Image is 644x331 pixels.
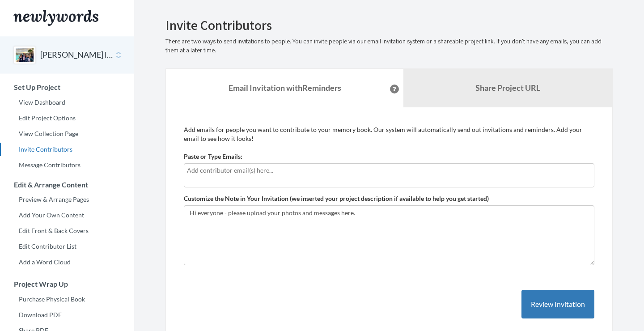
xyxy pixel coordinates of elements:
[187,165,591,175] input: Add contributor email(s) here...
[0,280,134,288] h3: Project Wrap Up
[184,194,489,203] label: Customize the Note in Your Invitation (we inserted your project description if available to help ...
[184,152,242,161] label: Paste or Type Emails:
[13,10,98,26] img: Newlywords logo
[165,18,613,33] h2: Invite Contributors
[184,205,594,265] textarea: Hi everyone - please upload your photos and messages here.
[521,290,594,319] button: Review Invitation
[184,125,594,143] p: Add emails for people you want to contribute to your memory book. Our system will automatically s...
[165,37,613,55] p: There are two ways to send invitations to people. You can invite people via our email invitation ...
[0,83,134,91] h3: Set Up Project
[229,83,341,93] strong: Email Invitation with Reminders
[475,83,540,93] b: Share Project URL
[40,49,113,61] button: [PERSON_NAME] leaving
[0,181,134,189] h3: Edit & Arrange Content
